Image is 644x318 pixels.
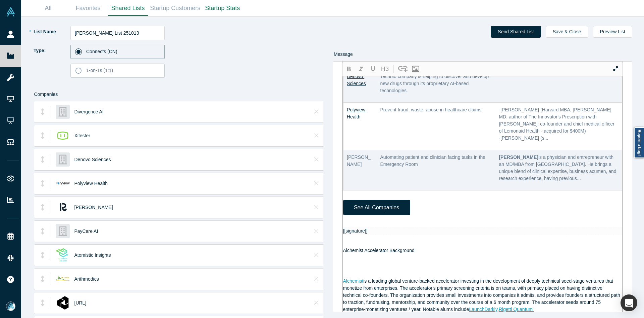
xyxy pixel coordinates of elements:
[56,248,70,262] img: Atomistic Insights
[72,269,306,289] div: Arithmedics
[491,26,541,38] button: Send Shared List
[56,129,70,143] img: Xitester
[334,47,631,61] div: Message
[343,200,410,215] a: See All Companies
[72,173,306,194] div: Polyview Health
[72,197,306,218] div: [PERSON_NAME]
[499,154,538,160] strong: [PERSON_NAME]
[343,247,623,254] p: Alchemist Accelerator Background
[56,296,70,310] img: Atronous.ai
[72,101,306,122] div: Divergence AI
[312,274,321,284] button: Close
[312,154,321,165] button: Close
[148,0,203,16] a: Startup Customers
[469,307,497,312] a: LaunchDarkly
[203,0,243,16] a: Startup Stats
[380,154,492,168] p: Automating patient and clinician facing tasks in the Emergency Room
[56,224,70,238] img: PayCare AI
[312,202,321,213] button: Close
[380,106,492,113] p: Prevent fraud, waste, abuse in healthcare claims
[34,87,58,101] span: Companies
[312,178,321,189] button: Close
[546,26,588,38] button: Save & Close
[634,127,644,158] a: Report a bug!
[34,244,327,266] li: Atomistic InsightsAtomistic InsightsClose
[72,125,306,146] div: Xitester
[68,0,108,16] a: Favorites
[86,49,117,54] span: Connects (CN)
[6,302,15,311] img: Mia Scott's Account
[56,152,70,167] img: Denovo Sciences
[6,7,15,16] img: Alchemist Vault Logo
[108,0,148,16] a: Shared Lists
[347,74,366,86] a: Denovo Sciences
[34,125,327,146] li: XitesterXitesterClose
[34,268,327,290] li: ArithmedicsArithmedicsClose
[34,292,327,314] li: Atronous.ai[URL]Close
[379,63,391,75] button: H3
[33,26,70,38] label: List Name
[343,278,364,284] a: Alchemist
[347,107,367,119] a: Polyview Health
[34,101,327,122] li: Divergence AIDivergence AIClose
[72,292,306,313] div: [URL]
[343,227,623,235] div: [[signature]]
[380,73,492,94] p: Techbio company is helping to discover and develop new drugs through its proprietary AI-based tec...
[86,68,113,73] span: 1-on-1s (1:1)
[28,0,68,16] a: All
[70,26,165,40] input: List Name
[34,149,327,170] li: Denovo SciencesDenovo SciencesClose
[34,197,327,218] li: Renna[PERSON_NAME]Close
[34,173,327,194] li: Polyview HealthPolyview HealthClose
[312,297,321,308] button: Close
[56,272,70,286] img: Arithmedics
[312,130,321,141] button: Close
[56,200,70,214] img: Renna
[72,221,306,242] div: PayCare AI
[34,220,327,242] li: PayCare AI PayCare AIClose
[593,26,632,38] button: Preview List
[33,45,70,75] label: Type:
[312,106,321,117] button: Close
[312,226,321,237] button: Close
[499,106,618,142] p: -[PERSON_NAME] (Harvard MBA, [PERSON_NAME] MD; author of The Innovator's Prescription with [PERSO...
[56,105,70,119] img: Divergence AI
[72,149,306,170] div: Denovo Sciences
[343,150,377,190] td: [PERSON_NAME]
[56,176,70,190] img: Polyview Health
[72,245,306,266] div: Atomistic Insights
[499,154,618,182] p: is a physician and entrepreneur with an MD/MBA from [GEOGRAPHIC_DATA]. He brings a unique blend o...
[312,250,321,260] button: Close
